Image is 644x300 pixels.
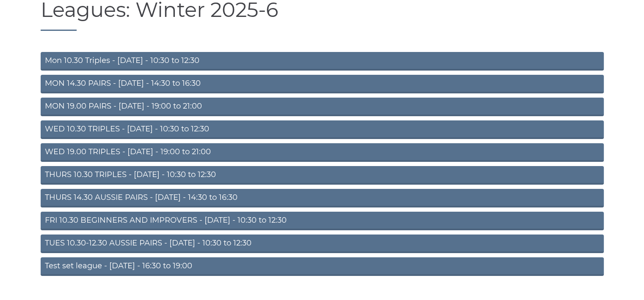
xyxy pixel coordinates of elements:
[41,75,604,93] a: MON 14.30 PAIRS - [DATE] - 14:30 to 16:30
[41,52,604,71] a: Mon 10.30 Triples - [DATE] - 10:30 to 12:30
[41,189,604,207] a: THURS 14.30 AUSSIE PAIRS - [DATE] - 14:30 to 16:30
[41,257,604,276] a: Test set league - [DATE] - 16:30 to 19:00
[41,235,604,253] a: TUES 10.30-12.30 AUSSIE PAIRS - [DATE] - 10:30 to 12:30
[41,212,604,230] a: FRI 10.30 BEGINNERS AND IMPROVERS - [DATE] - 10:30 to 12:30
[41,143,604,162] a: WED 19.00 TRIPLES - [DATE] - 19:00 to 21:00
[41,98,604,116] a: MON 19.00 PAIRS - [DATE] - 19:00 to 21:00
[41,120,604,139] a: WED 10.30 TRIPLES - [DATE] - 10:30 to 12:30
[41,166,604,185] a: THURS 10.30 TRIPLES - [DATE] - 10:30 to 12:30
